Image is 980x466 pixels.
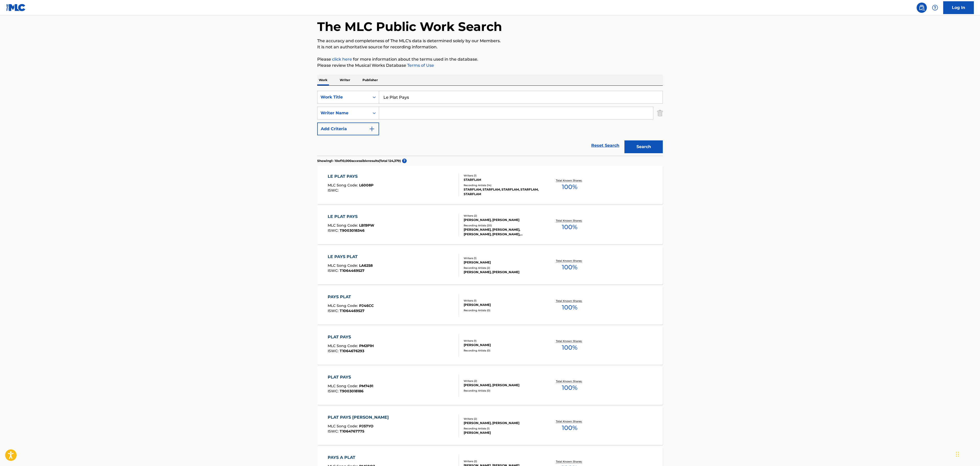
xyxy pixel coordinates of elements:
[464,379,541,383] div: Writers ( 2 )
[562,343,577,352] span: 100 %
[338,75,352,85] p: Writer
[556,339,583,343] p: Total Known Shares:
[317,206,663,244] a: LE PLAT PAYSMLC Song Code:LB19PWISWC:T9003018346Writers (2)[PERSON_NAME], [PERSON_NAME]Recording ...
[359,223,374,228] span: LB19PW
[954,441,980,466] iframe: Chat Widget
[328,188,340,193] span: ISWC :
[464,303,541,307] div: [PERSON_NAME]
[464,427,541,430] div: Recording Artists ( 1 )
[317,367,663,405] a: PLAT PAYSMLC Song Code:PM7491ISWC:T9003018186Writers (2)[PERSON_NAME], [PERSON_NAME]Recording Art...
[332,57,352,62] a: click here
[943,1,974,14] a: Log In
[359,424,373,428] span: PJ57YO
[464,421,541,425] div: [PERSON_NAME], [PERSON_NAME]
[657,107,663,119] img: Delete Criterion
[328,349,340,353] span: ISWC :
[328,173,373,180] div: LE PLAT PAYS
[317,19,502,34] h1: The MLC Public Work Search
[317,326,663,365] a: PLAT PAYSMLC Song Code:PM2P1HISWC:T1064676293Writers (1)[PERSON_NAME]Recording Artists (0)Total K...
[317,159,401,163] p: Showing 1 - 10 of 10,000 accessible results (Total 124,379 )
[328,254,373,260] div: LE PAYS PLAT
[321,94,367,100] div: Work Title
[340,228,364,233] span: T9003018346
[328,429,340,434] span: ISWC :
[464,270,541,274] div: [PERSON_NAME], [PERSON_NAME]
[556,379,583,383] p: Total Known Shares:
[562,423,577,432] span: 100 %
[328,334,374,340] div: PLAT PAYS
[464,383,541,387] div: [PERSON_NAME], [PERSON_NAME]
[464,389,541,393] div: Recording Artists ( 0 )
[369,126,375,132] img: 9d2ae6d4665cec9f34b9.svg
[562,383,577,392] span: 100 %
[328,294,374,300] div: PAYS PLAT
[464,343,541,347] div: [PERSON_NAME]
[464,214,541,218] div: Writers ( 2 )
[359,303,374,308] span: PJ46CC
[556,179,583,182] p: Total Known Shares:
[464,339,541,343] div: Writers ( 1 )
[321,110,367,116] div: Writer Name
[328,308,340,313] span: ISWC :
[464,224,541,227] div: Recording Artists ( 20 )
[328,228,340,233] span: ISWC :
[562,303,577,312] span: 100 %
[317,166,663,204] a: LE PLAT PAYSMLC Song Code:L6008PISWC:Writers (1)STARFLAMRecording Artists (14)STARFLAM, STARFLAM,...
[406,63,434,68] a: Terms of Use
[328,374,373,380] div: PLAT PAYS
[317,286,663,325] a: PAYS PLATMLC Song Code:PJ46CCISWC:T1064469527Writers (1)[PERSON_NAME]Recording Artists (0)Total K...
[340,349,364,353] span: T1064676293
[562,223,577,232] span: 100 %
[464,459,541,463] div: Writers ( 2 )
[562,263,577,272] span: 100 %
[562,182,577,192] span: 100 %
[917,3,927,13] a: Public Search
[328,263,359,268] span: MLC Song Code :
[317,246,663,284] a: LE PAYS PLATMLC Song Code:LA6258ISWC:T1064469527Writers (1)[PERSON_NAME]Recording Artists (2)[PER...
[328,384,359,388] span: MLC Song Code :
[464,227,541,237] div: [PERSON_NAME], [PERSON_NAME], [PERSON_NAME], [PERSON_NAME], [PERSON_NAME]
[328,343,359,348] span: MLC Song Code :
[464,218,541,222] div: [PERSON_NAME], [PERSON_NAME]
[464,177,541,182] div: STARFLAM
[464,183,541,187] div: Recording Artists ( 14 )
[328,414,391,420] div: PLAT PAYS [PERSON_NAME]
[317,38,663,44] p: The accuracy and completeness of The MLC's data is determined solely by our Members.
[328,268,340,273] span: ISWC :
[589,140,622,151] a: Reset Search
[317,62,663,69] p: Please review the Musical Works Database
[464,417,541,421] div: Writers ( 2 )
[464,308,541,312] div: Recording Artists ( 0 )
[956,447,959,462] div: Drag
[359,183,373,187] span: L6008P
[317,44,663,50] p: It is not an authoritative source for recording information.
[556,460,583,463] p: Total Known Shares:
[6,4,26,11] img: MLC Logo
[328,424,359,428] span: MLC Song Code :
[464,266,541,270] div: Recording Artists ( 2 )
[317,91,663,156] form: Search Form
[317,56,663,62] p: Please for more information about the terms used in the database.
[328,214,374,220] div: LE PLAT PAYS
[464,256,541,260] div: Writers ( 1 )
[359,263,373,268] span: LA6258
[328,223,359,228] span: MLC Song Code :
[464,260,541,265] div: [PERSON_NAME]
[556,219,583,223] p: Total Known Shares:
[317,123,379,135] button: Add Criteria
[464,187,541,196] div: STARFLAM, STARFLAM, STARFLAM, STARFLAM, STARFLAM
[328,183,359,187] span: MLC Song Code :
[556,299,583,303] p: Total Known Shares:
[402,159,407,163] span: ?
[317,75,329,85] p: Work
[624,140,663,153] button: Search
[361,75,379,85] p: Publisher
[919,5,925,11] img: search
[340,389,363,393] span: T9003018186
[340,308,364,313] span: T1064469527
[464,349,541,352] div: Recording Artists ( 0 )
[328,389,340,393] span: ISWC :
[328,454,375,461] div: PAYS A PLAT
[464,299,541,303] div: Writers ( 1 )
